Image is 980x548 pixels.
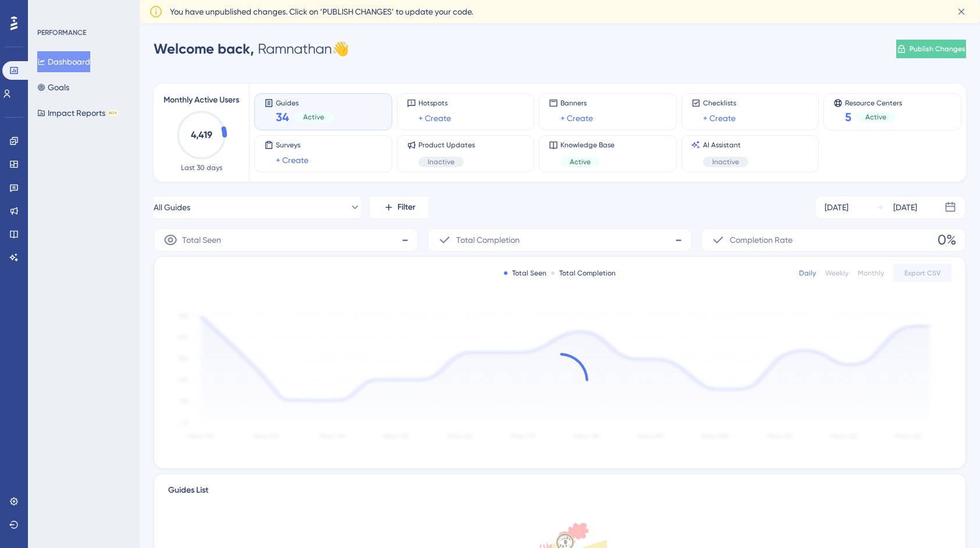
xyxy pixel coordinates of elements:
span: You have unpublished changes. Click on ‘PUBLISH CHANGES’ to update your code. [170,5,473,19]
div: Ramnathan 👋 [154,40,349,58]
div: Weekly [825,268,848,278]
span: Surveys [276,140,308,150]
span: Knowledge Base [560,140,615,150]
span: Banners [560,98,593,108]
span: Publish Changes [910,44,965,54]
span: Resource Centers [845,98,902,107]
a: + Create [276,153,308,167]
button: All Guides [154,196,361,219]
span: Total Seen [182,233,221,247]
span: Export CSV [904,268,941,278]
button: Filter [370,196,428,219]
span: Total Completion [456,233,520,247]
span: - [402,231,409,249]
button: Impact ReportsBETA [37,102,118,123]
button: Publish Changes [896,40,966,58]
span: Welcome back, [154,40,254,57]
button: Dashboard [37,51,90,72]
text: 4,419 [191,129,212,140]
div: Total Seen [504,268,546,278]
div: BETA [108,110,118,116]
div: [DATE] [893,200,917,214]
span: Monthly Active Users [164,93,239,107]
span: Active [303,112,324,122]
div: PERFORMANCE [37,28,86,37]
button: Export CSV [893,264,951,282]
span: Active [865,112,886,122]
span: Inactive [712,157,739,167]
div: [DATE] [825,200,848,214]
span: Filter [397,200,416,214]
a: + Create [703,111,736,125]
span: Checklists [703,98,736,108]
a: + Create [418,111,451,125]
span: 5 [845,109,851,125]
span: Guides List [168,483,208,504]
span: Last 30 days [181,163,222,172]
a: + Create [560,111,593,125]
div: Daily [799,268,816,278]
div: Total Completion [551,268,616,278]
span: Active [570,157,591,167]
span: Guides [276,98,333,107]
span: 34 [276,109,289,125]
span: - [675,231,682,249]
div: Monthly [858,268,884,278]
button: Goals [37,77,69,98]
span: Hotspots [418,98,451,108]
span: Inactive [428,157,455,167]
span: 0% [938,231,956,249]
span: All Guides [154,200,190,214]
span: Product Updates [418,140,475,150]
span: Completion Rate [730,233,793,247]
span: AI Assistant [703,140,748,150]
